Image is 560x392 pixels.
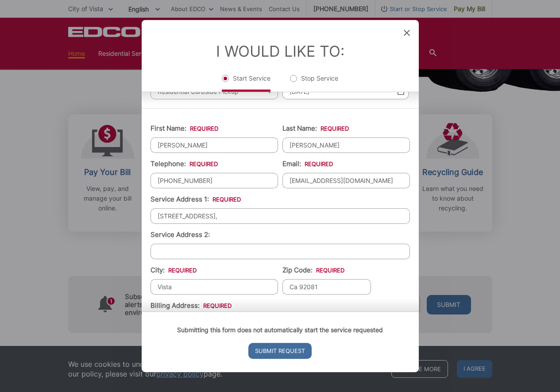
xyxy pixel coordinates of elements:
input: Submit Request [248,343,312,359]
label: Stop Service [290,74,338,92]
label: Telephone: [151,160,218,168]
label: Start Service [222,74,270,92]
label: City: [151,266,197,274]
label: Zip Code: [282,266,344,274]
label: I Would Like To: [216,42,344,60]
label: Service Address 2: [151,231,210,239]
label: First Name: [151,124,218,132]
label: Email: [282,160,333,168]
label: Last Name: [282,124,349,132]
strong: Submitting this form does not automatically start the service requested [177,326,383,334]
label: Service Address 1: [151,195,241,203]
